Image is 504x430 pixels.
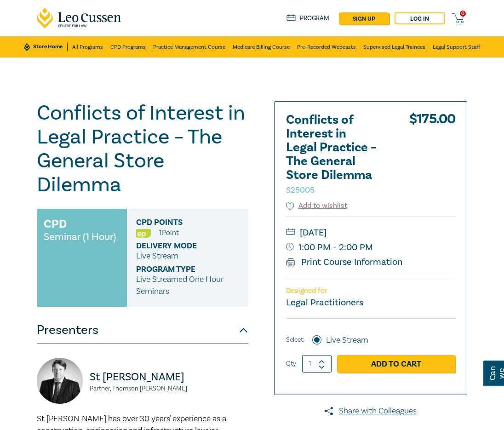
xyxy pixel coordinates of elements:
div: $ 175.00 [409,113,455,201]
button: Presenters [37,316,248,344]
h1: Conflicts of Interest in Legal Practice – The General Store Dilemma [37,101,248,197]
a: Log in [395,12,445,24]
span: Live Stream [136,251,178,261]
a: Pre-Recorded Webcasts [297,36,356,57]
small: S25005 [286,185,315,195]
a: Store Home [24,43,68,51]
small: 1:00 PM - 2:00 PM [286,240,455,255]
button: Add to wishlist [286,201,347,211]
input: 1 [302,355,332,373]
small: [DATE] [286,225,455,240]
a: Add to Cart [337,355,455,373]
a: All Programs [72,36,103,57]
a: Practice Management Course [153,36,225,57]
h3: CPD [44,216,67,232]
a: Print Course Information [286,256,402,268]
img: https://s3.ap-southeast-2.amazonaws.com/leo-cussen-store-production-content/Contacts/St%20John%20... [37,358,83,404]
a: Supervised Legal Trainees [363,36,425,57]
a: sign up [339,12,389,24]
p: Designed for [286,287,455,295]
span: Delivery Mode [136,241,221,250]
a: Program [286,14,329,23]
a: Medicare Billing Course [233,36,290,57]
small: Seminar (1 Hour) [44,232,116,241]
small: Legal Practitioners [286,297,363,309]
span: Select: [286,335,304,345]
small: Partner, Thomson [PERSON_NAME] [90,385,248,392]
span: 0 [460,11,466,17]
span: CPD Points [136,218,221,227]
p: Live Streamed One Hour Seminars [136,274,239,298]
a: CPD Programs [110,36,146,57]
img: Ethics & Professional Responsibility [136,229,151,238]
label: Live Stream [326,334,368,346]
span: Program type [136,265,221,274]
a: Legal Support Staff [433,36,480,57]
li: 1 Point [159,227,179,239]
h2: Conflicts of Interest in Legal Practice – The General Store Dilemma [286,113,387,196]
a: Share with Colleagues [274,405,467,417]
p: St [PERSON_NAME] [90,370,248,384]
label: Qty [286,359,296,369]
